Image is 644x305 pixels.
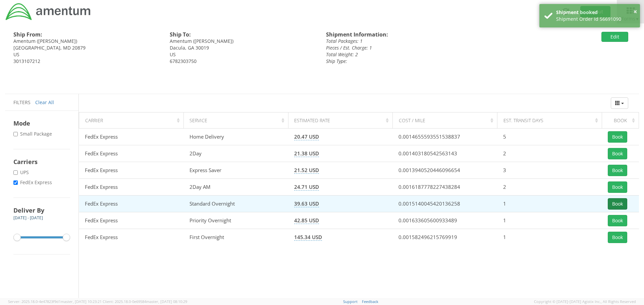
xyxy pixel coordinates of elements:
[170,38,316,45] div: Amentum ([PERSON_NAME])
[5,2,92,21] img: dyn-intl-logo-049831509241104b2a82.png
[294,217,319,224] span: 42.85 USD
[183,196,288,212] td: Standard Overnight
[556,16,635,22] div: Shipment Order Id 56691090
[170,32,316,38] h4: Ship To:
[497,212,602,229] td: 1
[8,299,102,304] span: Server: 2025.18.0-4e47823f9d1
[183,212,288,229] td: Priority Overnight
[35,99,54,105] a: Clear All
[13,179,53,186] label: FedEx Express
[393,129,497,145] td: 0.0014655593551538837
[170,51,316,58] div: US
[13,132,18,136] input: Small Package
[534,299,636,304] span: Copyright © [DATE]-[DATE] Agistix Inc., All Rights Reserved
[13,119,70,127] h4: Mode
[13,51,160,58] div: US
[393,196,497,212] td: 0.0015140045420136258
[497,145,602,162] td: 2
[608,131,627,143] button: Book
[13,38,160,45] div: Amentum ([PERSON_NAME])
[79,179,184,196] td: FedEx Express
[79,196,184,212] td: FedEx Express
[85,117,181,124] div: Carrier
[183,229,288,246] td: First Overnight
[146,299,187,304] span: master, [DATE] 08:10:29
[343,299,358,304] a: Support
[13,215,43,221] span: [DATE] - [DATE]
[497,162,602,179] td: 3
[633,7,637,17] button: ×
[183,162,288,179] td: Express Saver
[79,145,184,162] td: FedEx Express
[13,170,18,175] input: UPS
[393,162,497,179] td: 0.0013940520446096654
[79,162,184,179] td: FedEx Express
[79,212,184,229] td: FedEx Express
[294,167,319,174] span: 21.52 USD
[497,179,602,196] td: 2
[393,212,497,229] td: 0.001633605600933489
[326,51,524,58] div: Total Weight: 2
[170,45,316,51] div: Dacula, GA 30019
[13,169,30,176] label: UPS
[183,179,288,196] td: 2Day AM
[326,58,524,65] div: Ship Type:
[13,58,160,65] div: 3013107212
[294,200,319,207] span: 39.63 USD
[608,215,627,226] button: Book
[608,181,627,193] button: Book
[608,232,627,243] button: Book
[13,32,160,38] h4: Ship From:
[61,299,102,304] span: master, [DATE] 10:23:21
[497,229,602,246] td: 1
[79,129,184,145] td: FedEx Express
[13,45,160,51] div: [GEOGRAPHIC_DATA], MD 20879
[294,183,319,190] span: 24.71 USD
[13,180,18,185] input: FedEx Express
[608,165,627,176] button: Book
[608,117,637,124] div: Book
[13,158,70,166] h4: Carriers
[503,117,600,124] div: Est. Transit Days
[326,32,524,38] h4: Shipment Information:
[608,198,627,210] button: Book
[497,129,602,145] td: 5
[79,229,184,246] td: FedEx Express
[326,38,524,45] div: Total Packages: 1
[13,99,31,105] span: Filters
[326,45,524,51] div: Pieces / Est. Charge: 1
[294,150,319,157] span: 21.38 USD
[294,117,390,124] div: Estimated Rate
[601,32,628,42] button: Edit
[393,145,497,162] td: 0.001403180542563143
[393,229,497,246] td: 0.001582496215769919
[13,206,70,214] h4: Deliver By
[497,196,602,212] td: 1
[556,9,635,16] div: Shipment booked
[294,234,322,241] span: 145.34 USD
[183,129,288,145] td: Home Delivery
[183,145,288,162] td: 2Day
[170,58,316,65] div: 6782303750
[362,299,378,304] a: Feedback
[399,117,495,124] div: Cost / Mile
[13,131,53,137] label: Small Package
[611,97,628,109] button: Columns
[103,299,187,304] span: Client: 2025.18.0-0e69584
[393,179,497,196] td: 0.0016187778227438284
[190,117,286,124] div: Service
[608,148,627,159] button: Book
[294,133,319,140] span: 20.47 USD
